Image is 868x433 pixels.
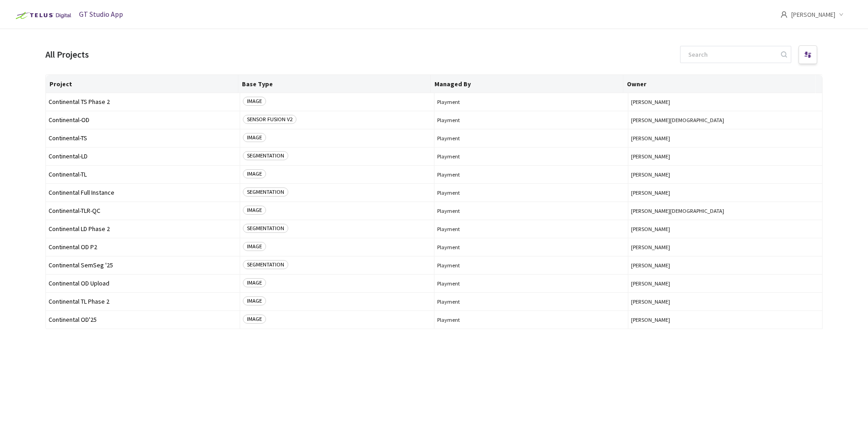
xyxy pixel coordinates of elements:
[238,75,431,93] th: Base Type
[631,117,819,123] button: [PERSON_NAME][DEMOGRAPHIC_DATA]
[49,298,237,305] span: Continental TL Phase 2
[243,224,288,233] span: SEGMENTATION
[623,75,816,93] th: Owner
[46,75,238,93] th: Project
[243,278,266,287] span: IMAGE
[243,151,288,160] span: SEGMENTATION
[49,316,237,323] span: Continental OD'25
[437,280,626,287] span: Playment
[631,262,819,269] button: [PERSON_NAME]
[79,10,123,19] span: GT Studio App
[631,298,819,305] button: [PERSON_NAME]
[683,46,779,63] input: Search
[243,206,266,215] span: IMAGE
[243,97,266,106] span: IMAGE
[49,117,237,123] span: Continental-OD
[437,244,626,251] span: Playment
[437,117,626,123] span: Playment
[631,280,819,287] button: [PERSON_NAME]
[437,171,626,178] span: Playment
[631,244,819,251] button: [PERSON_NAME]
[437,207,626,214] span: Playment
[631,171,819,178] button: [PERSON_NAME]
[437,135,626,142] span: Playment
[437,153,626,160] span: Playment
[243,169,266,178] span: IMAGE
[431,75,623,93] th: Managed By
[49,280,237,287] span: Continental OD Upload
[243,260,288,269] span: SEGMENTATION
[437,298,626,305] span: Playment
[49,135,237,142] span: Continental-TS
[49,226,237,232] span: Continental LD Phase 2
[631,153,819,160] button: [PERSON_NAME]
[437,98,626,105] span: Playment
[49,262,237,269] span: Continental SemSeg '25
[49,244,237,251] span: Continental OD P2
[243,115,296,124] span: SENSOR FUSION V2
[45,48,89,61] div: All Projects
[49,189,237,196] span: Continental Full Instance
[243,242,266,251] span: IMAGE
[631,316,819,323] button: [PERSON_NAME]
[839,12,843,17] span: down
[437,226,626,232] span: Playment
[49,153,237,160] span: Continental-LD
[437,262,626,269] span: Playment
[437,316,626,323] span: Playment
[631,135,819,142] button: [PERSON_NAME]
[631,226,819,232] button: [PERSON_NAME]
[437,189,626,196] span: Playment
[631,207,819,214] button: [PERSON_NAME][DEMOGRAPHIC_DATA]
[49,98,237,105] span: Continental TS Phase 2
[243,315,266,324] span: IMAGE
[780,11,788,18] span: user
[243,296,266,305] span: IMAGE
[243,187,288,197] span: SEGMENTATION
[49,171,237,178] span: Continental-TL
[11,8,74,23] img: Telus
[631,98,819,105] button: [PERSON_NAME]
[631,189,819,196] button: [PERSON_NAME]
[243,133,266,142] span: IMAGE
[49,207,237,214] span: Continental-TLR-QC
